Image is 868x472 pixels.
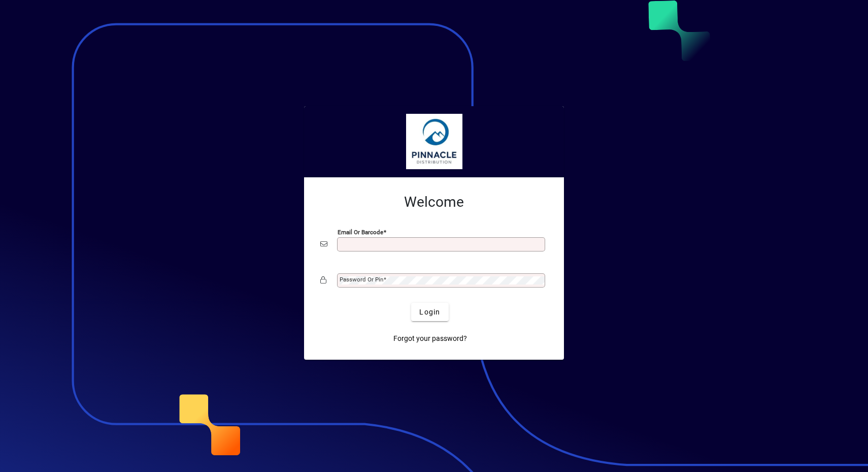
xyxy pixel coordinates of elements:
[411,303,448,321] button: Login
[338,229,383,236] mat-label: Email or Barcode
[389,329,471,348] a: Forgot your password?
[419,307,440,318] span: Login
[340,276,383,283] mat-label: Password or Pin
[393,333,467,344] span: Forgot your password?
[320,194,548,211] h2: Welcome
